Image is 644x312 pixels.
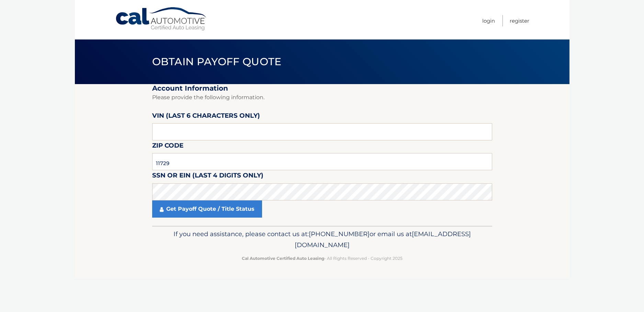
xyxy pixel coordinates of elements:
a: Login [482,15,495,26]
a: Cal Automotive [115,7,208,31]
span: [PHONE_NUMBER] [309,230,370,238]
a: Get Payoff Quote / Title Status [152,200,262,218]
label: SSN or EIN (last 4 digits only) [152,170,263,183]
span: Obtain Payoff Quote [152,55,282,68]
a: Register [510,15,529,26]
p: - All Rights Reserved - Copyright 2025 [157,255,488,262]
h2: Account Information [152,84,492,93]
label: VIN (last 6 characters only) [152,111,260,123]
strong: Cal Automotive Certified Auto Leasing [242,256,324,261]
p: Please provide the following information. [152,93,492,102]
label: Zip Code [152,140,183,153]
p: If you need assistance, please contact us at: or email us at [157,229,488,251]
